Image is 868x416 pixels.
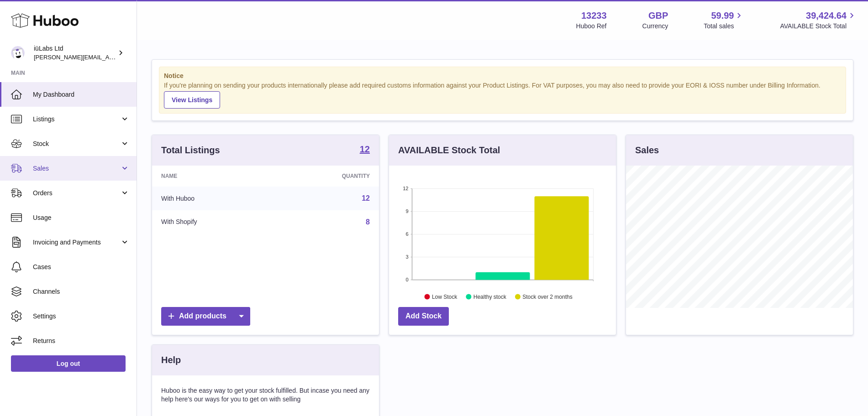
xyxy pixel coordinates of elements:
text: 9 [405,208,408,214]
h3: Sales [635,144,659,156]
text: 0 [405,277,408,282]
a: Log out [11,355,126,372]
span: Channels [33,287,130,296]
div: If you're planning on sending your products internationally please add required customs informati... [164,81,841,109]
span: [PERSON_NAME][EMAIL_ADDRESS][DOMAIN_NAME] [34,53,183,61]
h3: AVAILABLE Stock Total [398,144,500,156]
span: Sales [33,164,120,173]
text: 12 [403,186,408,191]
span: Invoicing and Payments [33,238,120,247]
a: Add products [161,307,250,326]
span: Orders [33,189,120,198]
td: With Huboo [152,187,274,210]
strong: 12 [360,145,370,154]
div: Currency [642,22,668,31]
div: iüLabs Ltd [34,44,116,62]
a: Add Stock [398,307,449,326]
a: 12 [360,145,370,156]
strong: 13233 [581,10,607,22]
text: 6 [405,231,408,237]
span: Stock [33,140,120,148]
span: My Dashboard [33,90,130,99]
h3: Help [161,354,181,366]
p: Huboo is the easy way to get your stock fulfilled. But incase you need any help here's our ways f... [161,386,370,404]
a: View Listings [164,91,220,109]
span: 39,424.64 [806,10,847,22]
span: Total sales [704,22,744,31]
span: Returns [33,337,130,345]
span: AVAILABLE Stock Total [780,22,857,31]
img: annunziata@iulabs.co [11,46,25,60]
span: Settings [33,312,130,321]
span: Listings [33,115,120,124]
a: 12 [362,194,370,202]
span: Cases [33,263,130,271]
span: Usage [33,213,130,222]
th: Quantity [274,166,379,187]
span: 59.99 [711,10,734,22]
text: Healthy stock [473,293,507,300]
strong: GBP [648,10,668,22]
td: With Shopify [152,210,274,234]
div: Huboo Ref [576,22,607,31]
h3: Total Listings [161,144,220,156]
a: 59.99 Total sales [704,10,744,31]
text: Low Stock [432,293,458,300]
th: Name [152,166,274,187]
strong: Notice [164,72,841,80]
a: 8 [366,218,370,226]
text: 3 [405,254,408,260]
text: Stock over 2 months [522,293,572,300]
a: 39,424.64 AVAILABLE Stock Total [780,10,857,31]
